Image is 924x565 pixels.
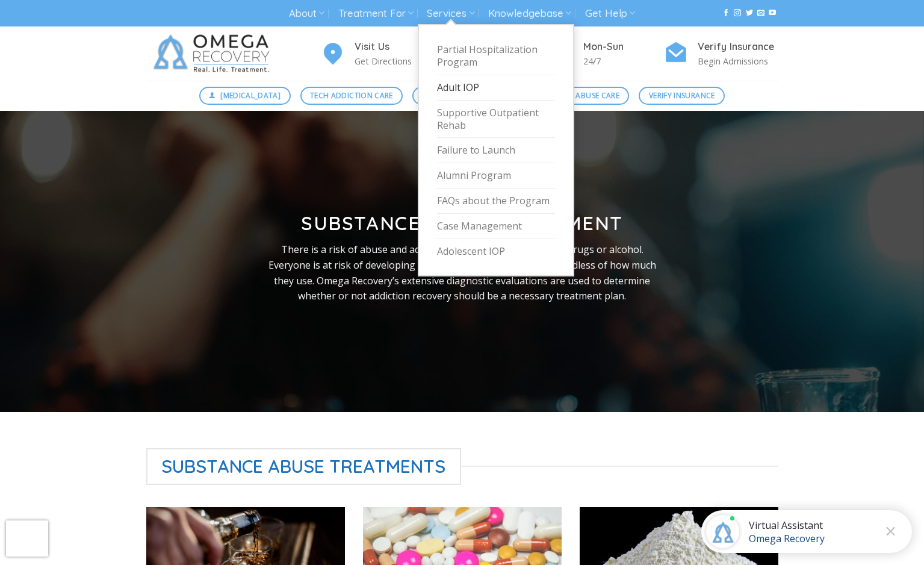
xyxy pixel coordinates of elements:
[437,189,555,214] a: FAQs about the Program
[437,239,555,264] a: Adolescent IOP
[437,75,555,101] a: Adult IOP
[427,2,474,25] a: Services
[583,39,664,55] h4: Mon-Sun
[746,9,753,17] a: Follow on Twitter
[585,2,635,25] a: Get Help
[338,2,414,25] a: Treatment For
[532,90,619,101] span: Substance Abuse Care
[437,101,555,139] a: Supportive Outpatient Rehab
[321,39,435,69] a: Visit Us Get Directions
[734,9,741,17] a: Follow on Instagram
[664,39,778,69] a: Verify Insurance Begin Admissions
[583,54,664,68] p: 24/7
[199,87,291,105] a: [MEDICAL_DATA]
[769,9,776,17] a: Follow on YouTube
[300,87,403,105] a: Tech Addiction Care
[220,90,281,101] span: [MEDICAL_DATA]
[437,37,555,75] a: Partial Hospitalization Program
[355,54,435,68] p: Get Directions
[639,87,725,105] a: Verify Insurance
[649,90,715,101] span: Verify Insurance
[757,9,764,17] a: Send us an email
[698,54,778,68] p: Begin Admissions
[146,448,462,485] span: Substance Abuse Treatments
[412,87,512,105] a: Mental Health Care
[355,39,435,55] h4: Visit Us
[698,39,778,55] h4: Verify Insurance
[310,90,393,101] span: Tech Addiction Care
[301,211,623,235] strong: Substance Abuse Treatment
[437,214,555,239] a: Case Management
[488,2,571,25] a: Knowledgebase
[521,87,629,105] a: Substance Abuse Care
[437,138,555,163] a: Failure to Launch
[289,2,324,25] a: About
[722,9,730,17] a: Follow on Facebook
[437,163,555,189] a: Alumni Program
[267,242,657,304] p: There is a risk of abuse and addiction whenever someone uses drugs or alcohol. Everyone is at ris...
[146,27,282,81] img: Omega Recovery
